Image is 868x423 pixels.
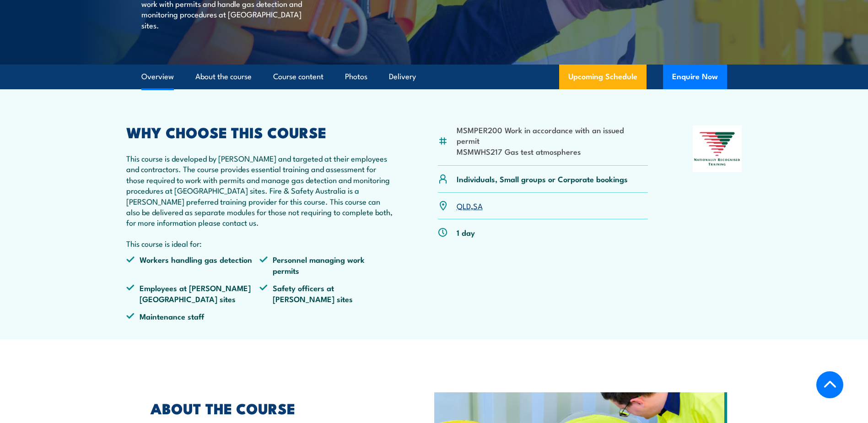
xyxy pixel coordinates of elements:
a: Upcoming Schedule [559,65,647,89]
p: , [457,201,483,211]
li: Safety officers at [PERSON_NAME] sites [259,282,393,304]
img: Nationally Recognised Training logo. [693,125,742,172]
a: SA [473,200,483,211]
li: Employees at [PERSON_NAME][GEOGRAPHIC_DATA] sites [126,282,260,304]
li: Maintenance staff [126,311,260,321]
li: Workers handling gas detection [126,254,260,276]
p: This course is developed by [PERSON_NAME] and targeted at their employees and contractors. The co... [126,153,394,228]
a: About the course [195,65,252,89]
p: This course is ideal for: [126,238,394,249]
p: 1 day [457,227,475,238]
h2: ABOUT THE COURSE [151,401,392,414]
a: QLD [457,200,471,211]
li: MSMWHS217 Gas test atmospheres [457,146,648,157]
a: Delivery [389,65,416,89]
li: Personnel managing work permits [259,254,393,276]
a: Photos [345,65,367,89]
a: Course content [273,65,323,89]
li: MSMPER200 Work in accordance with an issued permit [457,125,648,146]
p: Individuals, Small groups or Corporate bookings [457,174,628,184]
a: Overview [141,65,174,89]
button: Enquire Now [663,65,727,89]
h2: WHY CHOOSE THIS COURSE [126,125,394,138]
